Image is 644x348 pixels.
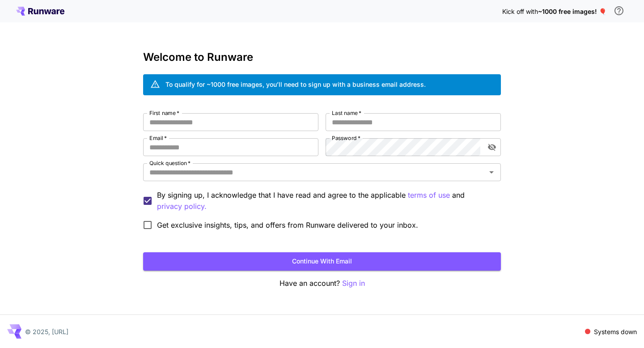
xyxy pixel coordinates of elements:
label: First name [149,109,179,117]
button: Sign in [342,278,365,289]
div: To qualify for ~1000 free images, you’ll need to sign up with a business email address. [165,80,426,89]
label: Email [149,134,167,142]
button: In order to qualify for free credit, you need to sign up with a business email address and click ... [610,2,628,20]
button: toggle password visibility [484,139,500,155]
p: Systems down [594,327,637,336]
h3: Welcome to Runware [143,51,501,64]
p: terms of use [408,190,450,201]
button: By signing up, I acknowledge that I have read and agree to the applicable terms of use and [157,201,207,212]
p: By signing up, I acknowledge that I have read and agree to the applicable and [157,190,494,212]
button: By signing up, I acknowledge that I have read and agree to the applicable and privacy policy. [408,190,450,201]
p: privacy policy. [157,201,207,212]
span: Get exclusive insights, tips, and offers from Runware delivered to your inbox. [157,220,418,230]
label: Last name [332,109,361,117]
span: ~1000 free images! 🎈 [538,8,606,15]
p: © 2025, [URL] [25,327,68,336]
label: Password [332,134,360,142]
span: Kick off with [502,8,538,15]
label: Quick question [149,159,191,167]
p: Have an account? [143,278,501,289]
button: Open [485,166,498,178]
button: Continue with email [143,252,501,271]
